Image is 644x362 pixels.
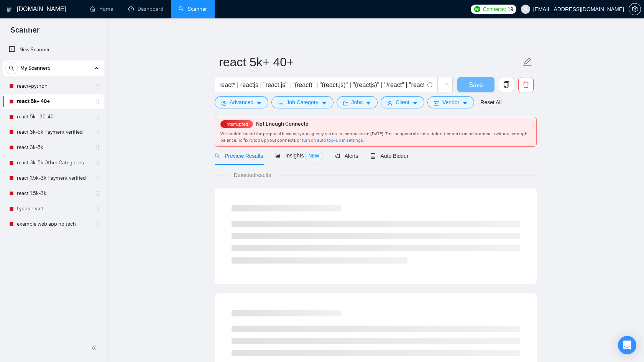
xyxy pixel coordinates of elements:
a: react+python [17,79,90,94]
button: idcardVendorcaret-down [427,96,474,108]
span: holder [94,83,100,89]
span: info-circle [427,82,432,87]
span: We couldn’t send the proposal because your agency ran out of connects on [DATE]. This happens aft... [220,131,527,143]
a: typos react [17,201,90,216]
span: caret-down [366,100,371,106]
input: Scanner name... [219,52,521,72]
span: Detected results [228,171,276,179]
span: Interrupted [223,121,250,127]
span: caret-down [322,100,327,106]
span: holder [94,175,100,181]
span: holder [94,206,100,212]
span: search [215,153,220,159]
span: copy [499,81,514,88]
span: Vendor [442,98,459,106]
span: holder [94,221,100,227]
span: Scanner [5,25,46,41]
span: delete [519,81,533,88]
a: turn on auto top-up in settings. [302,138,364,143]
img: logo [7,3,12,16]
span: Not Enough Connects [256,121,308,127]
input: Search Freelance Jobs... [219,80,424,90]
span: holder [94,160,100,166]
span: bars [278,100,283,106]
img: upwork-logo.png [474,6,480,12]
span: Save [469,80,483,90]
span: NEW [306,152,322,160]
a: searchScanner [179,6,207,12]
span: double-left [91,344,99,352]
span: edit [522,57,532,67]
span: Alerts [335,153,358,159]
span: holder [94,144,100,151]
span: 19 [508,5,513,13]
span: My Scanners [20,61,51,76]
a: dashboardDashboard [128,6,163,12]
a: react 1,5k-3k [17,186,90,201]
button: settingAdvancedcaret-down [215,96,268,108]
button: delete [518,77,534,92]
button: folderJobscaret-down [337,96,378,108]
a: react 1,5k-3k Payment verified [17,170,90,186]
span: loading [442,83,449,90]
a: example web app no tech [17,216,90,232]
a: Reset All [480,98,501,106]
span: holder [94,98,100,105]
a: setting [629,6,641,12]
span: holder [94,129,100,135]
div: Open Intercom Messenger [618,336,636,354]
a: react 5k+ 30-40 [17,109,90,124]
span: user [387,100,393,106]
span: holder [94,114,100,120]
span: search [6,66,17,71]
li: New Scanner [3,42,104,57]
span: Preview Results [215,153,263,159]
span: robot [370,153,376,159]
a: react 3k-5k Other Categories [17,155,90,170]
a: New Scanner [9,42,98,57]
a: react 3k-5k Payment verified [17,124,90,140]
span: caret-down [412,100,418,106]
span: setting [629,6,641,12]
span: Advanced [230,98,253,106]
button: setting [629,3,641,15]
span: Connects: [483,5,506,13]
button: copy [499,77,514,92]
span: user [523,7,528,12]
a: react 3k-5k [17,140,90,155]
span: Insights [275,152,322,159]
li: My Scanners [3,61,104,232]
span: idcard [434,100,439,106]
button: barsJob Categorycaret-down [271,96,333,108]
span: caret-down [462,100,468,106]
span: area-chart [275,153,281,158]
button: Save [457,77,495,92]
span: Auto Bidder [370,153,408,159]
button: search [5,62,18,74]
span: folder [343,100,348,106]
span: holder [94,190,100,197]
span: setting [221,100,227,106]
span: Job Category [286,98,318,106]
a: react 5k+ 40+ [17,94,90,109]
span: Jobs [352,98,363,106]
span: caret-down [256,100,262,106]
span: notification [335,153,340,159]
span: Client [396,98,409,106]
a: homeHome [90,6,113,12]
button: userClientcaret-down [381,96,424,108]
